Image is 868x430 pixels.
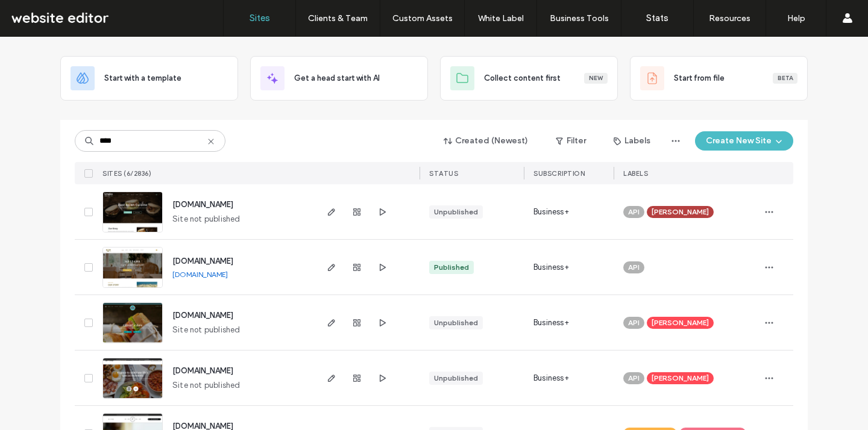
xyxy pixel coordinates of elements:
[28,8,52,19] span: Help
[308,13,368,23] label: Clients & Team
[60,56,238,101] div: Start with a template
[434,373,478,384] div: Unpublished
[628,317,640,328] span: API
[250,56,428,101] div: Get a head start with AI
[172,311,233,320] a: [DOMAIN_NAME]
[533,206,569,218] span: Business+
[440,56,618,101] div: Collect content firstNew
[652,317,709,328] span: [PERSON_NAME]
[646,13,668,23] label: Stats
[630,56,808,101] div: Start from fileBeta
[172,324,241,336] span: Site not published
[172,366,233,375] a: [DOMAIN_NAME]
[652,373,709,384] span: [PERSON_NAME]
[172,379,241,391] span: Site not published
[773,73,797,84] div: Beta
[434,207,478,217] div: Unpublished
[434,317,478,328] div: Unpublished
[533,317,569,329] span: Business+
[623,169,648,178] span: LABELS
[172,270,228,279] a: [DOMAIN_NAME]
[484,72,561,84] span: Collect content first
[533,372,569,384] span: Business+
[429,169,458,178] span: STATUS
[787,13,805,23] label: Help
[544,131,598,151] button: Filter
[392,13,453,23] label: Custom Assets
[628,262,640,273] span: API
[172,200,233,209] a: [DOMAIN_NAME]
[674,72,725,84] span: Start from file
[550,13,609,23] label: Business Tools
[294,72,380,84] span: Get a head start with AI
[533,169,585,178] span: Subscription
[652,207,709,217] span: [PERSON_NAME]
[628,373,640,384] span: API
[102,169,151,178] span: SITES (6/2836)
[250,13,270,23] label: Sites
[709,13,750,23] label: Resources
[434,262,469,273] div: Published
[533,261,569,273] span: Business+
[478,13,524,23] label: White Label
[433,131,539,151] button: Created (Newest)
[628,207,640,217] span: API
[172,257,233,266] a: [DOMAIN_NAME]
[584,73,608,84] div: New
[695,131,793,151] button: Create New Site
[104,72,181,84] span: Start with a template
[603,131,661,151] button: Labels
[172,213,241,225] span: Site not published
